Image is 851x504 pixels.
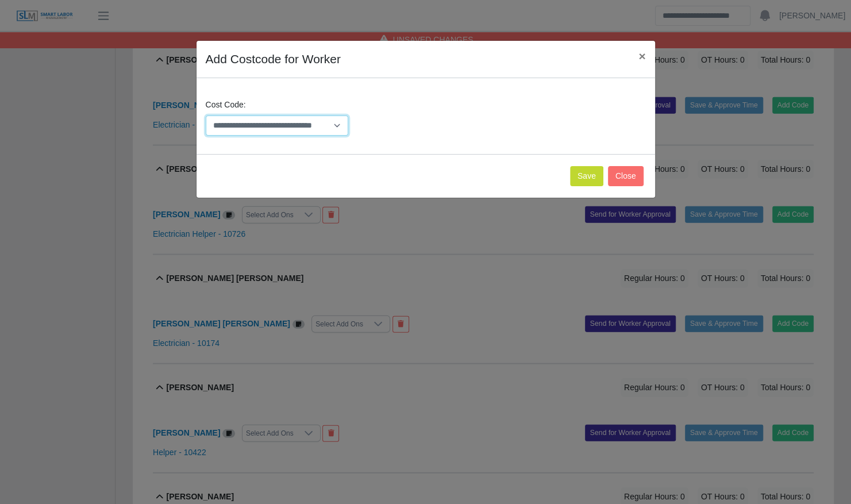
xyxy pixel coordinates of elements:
button: Close [608,166,644,186]
h4: Add Costcode for Worker [206,50,341,68]
button: Close [629,41,654,71]
label: Cost Code: [206,99,246,111]
button: Save [570,166,603,186]
span: × [638,49,645,63]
